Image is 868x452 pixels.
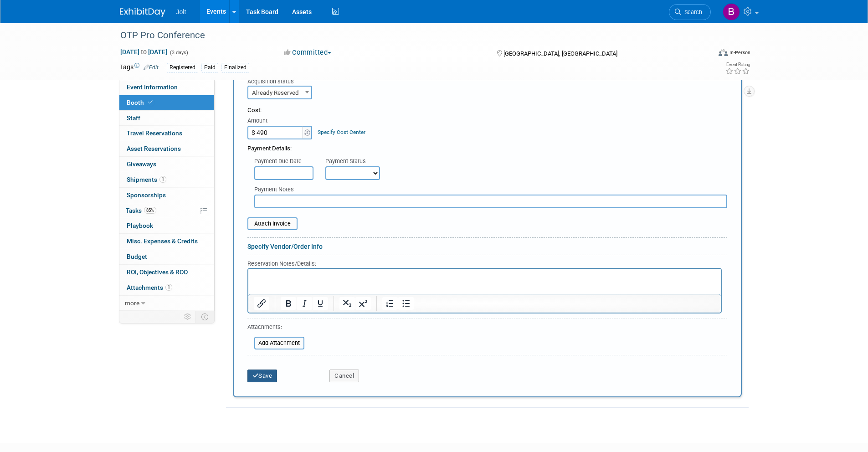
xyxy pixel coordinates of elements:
div: Finalized [221,63,249,72]
div: In-Person [729,49,750,56]
div: Payment Due Date [254,157,312,166]
iframe: Rich Text Area [248,269,721,294]
img: ExhibitDay [120,8,165,17]
button: Save [247,370,277,382]
span: Playbook [127,222,153,229]
span: Staff [127,114,140,122]
td: Tags [120,62,159,73]
div: Attachments: [247,323,304,334]
a: Playbook [119,218,214,233]
a: Edit [144,64,159,71]
div: Paid [201,63,218,72]
span: 1 [165,284,172,291]
a: Attachments1 [119,280,214,295]
span: ROI, Objectives & ROO [127,268,188,276]
img: Format-Inperson.png [719,49,728,56]
i: Booth reservation complete [148,100,153,105]
span: Already Reserved [247,86,312,99]
button: Italic [297,297,312,310]
td: Toggle Event Tabs [195,311,214,323]
a: Shipments1 [119,172,214,187]
span: Tasks [126,207,156,214]
a: Booth [119,95,214,110]
span: Budget [127,253,147,260]
div: Event Format [657,47,751,61]
span: Misc. Expenses & Credits [127,237,198,245]
button: Cancel [329,370,359,382]
button: Underline [313,297,328,310]
span: Already Reserved [248,87,311,99]
a: ROI, Objectives & ROO [119,265,214,280]
a: Search [669,4,711,20]
span: Search [681,9,702,15]
span: Shipments [127,176,166,183]
img: Brooke Valderrama [723,3,740,21]
span: to [139,48,148,56]
button: Superscript [355,297,371,310]
td: Personalize Event Tab Strip [180,311,196,323]
a: Misc. Expenses & Credits [119,234,214,249]
div: Reservation Notes/Details: [247,259,722,268]
button: Bold [281,297,296,310]
a: Tasks85% [119,203,214,218]
span: Travel Reservations [127,129,182,137]
a: Staff [119,111,214,126]
span: 85% [144,207,156,214]
span: [DATE] [DATE] [120,48,168,56]
button: Subscript [339,297,355,310]
span: Giveaways [127,160,156,168]
span: Event Information [127,83,178,91]
a: more [119,296,214,311]
span: [GEOGRAPHIC_DATA], [GEOGRAPHIC_DATA] [503,50,617,57]
span: (3 days) [169,50,188,56]
a: Budget [119,249,214,264]
a: Giveaways [119,157,214,172]
a: Specify Vendor/Order Info [247,243,323,250]
a: Asset Reservations [119,141,214,156]
div: Payment Notes [254,185,727,195]
div: Payment Details: [247,139,727,153]
a: Event Information [119,80,214,95]
button: Committed [281,48,335,57]
div: Cost: [247,106,727,115]
span: Asset Reservations [127,145,181,152]
a: Travel Reservations [119,126,214,141]
span: Booth [127,99,154,106]
a: Specify Cost Center [318,129,365,135]
span: Jolt [176,8,186,15]
div: OTP Pro Conference [117,27,697,44]
span: 1 [159,176,166,183]
button: Bullet list [398,297,414,310]
button: Numbered list [382,297,398,310]
div: Event Rating [725,62,750,67]
span: Sponsorships [127,191,166,199]
div: Payment Status [325,157,386,166]
div: Registered [167,63,198,72]
div: Amount [247,117,313,126]
span: Attachments [127,284,172,291]
a: Sponsorships [119,188,214,203]
span: more [125,299,139,307]
button: Insert/edit link [254,297,269,310]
